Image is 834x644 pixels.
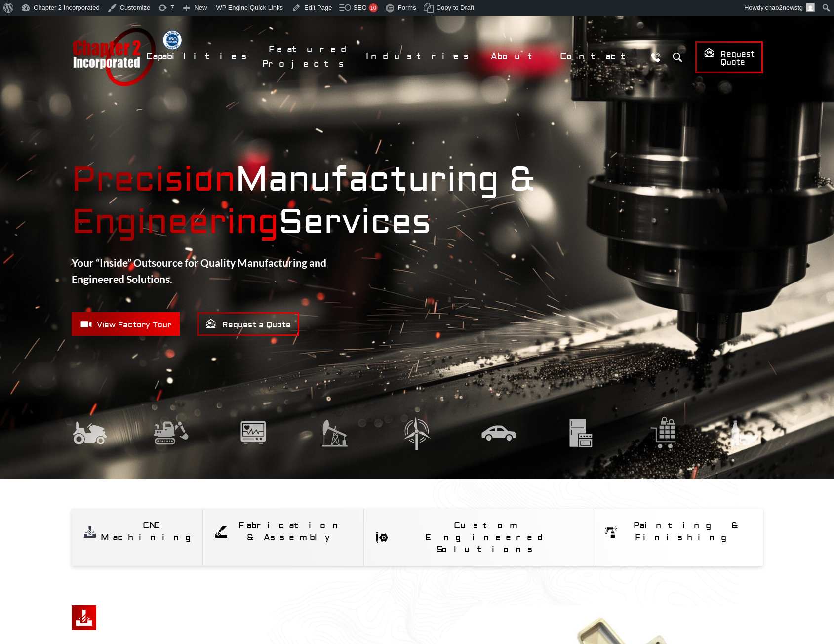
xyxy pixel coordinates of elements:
a: Request Quote [695,41,763,73]
span: Request a Quote [205,318,291,330]
div: 10 [369,3,378,12]
mark: Precision [72,159,236,201]
span: View Factory Tour [80,318,171,330]
a: Capabilities [140,46,257,67]
a: Custom Engineered Solutions [364,509,593,566]
a: Industries [359,46,479,67]
div: Fabrication & Assembly [232,520,352,544]
a: Fabrication & Assembly [203,509,364,554]
div: Custom Engineered Solutions [393,520,580,556]
div: CNC Machining [101,520,202,544]
a: CNC Machining [72,509,202,554]
a: Call Us [647,48,665,66]
a: Featured Projects [262,39,355,75]
a: View Factory Tour [72,312,180,336]
a: Chapter 2 Incorporated [72,28,156,86]
div: Painting & Finishing [622,520,750,544]
a: Painting & Finishing [593,509,762,554]
mark: Engineering [72,201,278,243]
a: Request a Quote [197,312,299,336]
a: About [484,46,549,67]
span: chap2newstg [765,4,803,11]
button: Search [669,48,687,66]
span: Request Quote [704,47,755,68]
strong: Your “Inside” Outsource for Quality Manufacturing and Engineered Solutions. [72,256,326,285]
strong: Manufacturing & Services [72,159,763,244]
a: Contact [554,46,642,67]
